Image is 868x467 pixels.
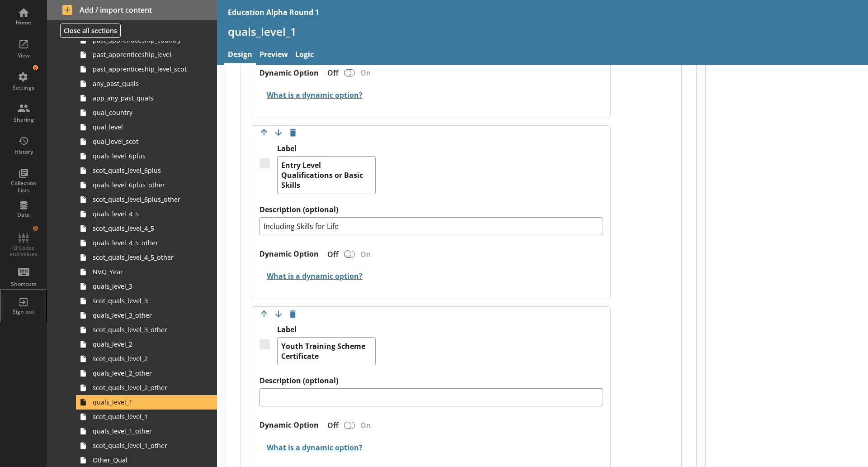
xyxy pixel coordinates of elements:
a: any_past_quals [76,76,217,91]
a: scot_quals_level_6plus_other [76,192,217,207]
label: Label [277,144,376,153]
button: Close all sections [60,24,121,38]
a: scot_quals_level_1_other [76,438,217,453]
a: scot_quals_level_1 [76,410,217,424]
a: past_apprenticeship_level_scot [76,62,217,76]
span: quals_level_6plus [93,152,193,160]
a: app_any_past_quals [76,91,217,105]
a: qual_level [76,120,217,134]
a: quals_level_6plus_other [76,178,217,192]
a: Preview [256,46,292,65]
span: past_apprenticeship_level_scot [93,65,193,73]
a: scot_quals_level_2 [76,352,217,366]
div: On [357,68,378,78]
textarea: Including Skills for Life [259,217,603,235]
span: quals_level_4_5_other [93,238,193,247]
a: quals_level_2_other [76,366,217,381]
div: Collection Lists [8,180,39,194]
div: Off [320,68,342,78]
span: scot_quals_level_1 [93,412,193,421]
button: Delete option [286,307,300,321]
a: scot_quals_level_6plus [76,163,217,178]
button: Delete option [286,126,300,140]
a: quals_level_4_5 [76,207,217,221]
span: scot_quals_level_4_5 [93,224,193,233]
button: What is a dynamic option? [259,439,364,455]
span: scot_quals_level_1_other [93,441,193,450]
a: quals_level_6plus [76,149,217,163]
span: scot_quals_level_6plus [93,166,193,175]
a: scot_quals_level_4_5_other [76,250,217,265]
a: Logic [292,46,317,65]
div: View [8,52,39,59]
span: any_past_quals [93,79,193,88]
button: Move option down [271,126,286,140]
a: quals_level_3_other [76,308,217,323]
a: past_apprenticeship_level [76,48,217,62]
span: quals_level_4_5 [93,210,193,218]
label: Dynamic Option [259,68,319,78]
button: Move option down [271,307,286,321]
a: scot_quals_level_3 [76,294,217,308]
span: scot_quals_level_2_other [93,383,193,392]
span: quals_level_1 [93,398,193,406]
div: Shortcuts [8,281,39,288]
a: quals_level_2 [76,337,217,352]
textarea: Youth Training Scheme Certificate [277,337,376,365]
span: Other_Qual [93,456,193,464]
span: Add / import content [62,5,202,15]
div: History [8,148,39,156]
span: quals_level_6plus_other [93,181,193,189]
span: qual_level_scot [93,137,193,146]
span: quals_level_2_other [93,369,193,377]
span: scot_quals_level_3_other [93,325,193,334]
textarea: Entry Level Qualifications or Basic Skills [277,156,376,194]
div: Settings [8,84,39,91]
div: Off [320,249,342,259]
span: scot_quals_level_2 [93,354,193,363]
button: What is a dynamic option? [259,87,364,103]
a: quals_level_1_other [76,424,217,438]
a: qual_level_scot [76,134,217,149]
span: NVQ_Year [93,267,193,276]
a: scot_quals_level_4_5 [76,221,217,236]
h1: quals_level_1 [228,24,857,38]
a: scot_quals_level_2_other [76,381,217,395]
label: Description (optional) [259,205,603,214]
div: Sign out [8,308,39,315]
a: quals_level_1 [76,395,217,410]
span: scot_quals_level_3 [93,296,193,305]
a: scot_quals_level_3_other [76,323,217,337]
button: What is a dynamic option? [259,268,364,284]
button: Move option up [257,126,271,140]
div: Data [8,211,39,219]
span: quals_level_1_other [93,427,193,435]
span: scot_quals_level_4_5_other [93,253,193,262]
span: app_any_past_quals [93,94,193,102]
div: Home [8,19,39,26]
label: Dynamic Option [259,249,319,259]
a: NVQ_Year [76,265,217,279]
span: scot_quals_level_6plus_other [93,195,193,204]
div: Off [320,420,342,430]
div: On [357,249,378,259]
a: qual_country [76,105,217,120]
span: quals_level_3_other [93,311,193,319]
a: quals_level_3 [76,279,217,294]
span: quals_level_3 [93,282,193,291]
span: qual_level [93,123,193,131]
label: Dynamic Option [259,420,319,430]
div: On [357,420,378,430]
span: qual_country [93,108,193,117]
span: past_apprenticeship_level [93,50,193,59]
a: Design [224,46,256,65]
label: Description (optional) [259,376,603,386]
div: Sharing [8,116,39,124]
span: quals_level_2 [93,340,193,348]
button: Move option up [257,307,271,321]
div: Education Alpha Round 1 [228,7,319,17]
a: quals_level_4_5_other [76,236,217,250]
label: Label [277,325,376,334]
